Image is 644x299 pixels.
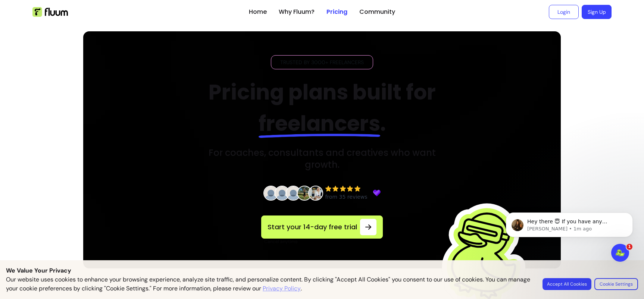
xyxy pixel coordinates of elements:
h2: Pricing plans built for . [196,77,448,139]
a: Sign Up [582,5,612,19]
iframe: Intercom notifications message [495,197,644,279]
span: 1 [626,244,632,250]
a: Login [549,5,579,19]
h3: For coaches, consultants and creatives who want growth. [196,147,448,171]
a: Community [359,7,395,16]
button: Cookie Settings [594,278,638,290]
span: freelancers [259,109,380,138]
a: Start your 14-day free trial [261,215,383,239]
button: Accept All Cookies [543,278,591,290]
span: Trusted by 3000+ freelancers [277,59,367,66]
p: Our website uses cookies to enhance your browsing experience, analyze site traffic, and personali... [6,275,534,293]
iframe: Intercom live chat [611,244,629,262]
a: Home [249,7,267,16]
a: Pricing [326,7,347,16]
span: Start your 14-day free trial [268,222,357,232]
img: Fluum Logo [32,7,68,17]
a: Why Fluum? [279,7,315,16]
p: Cancel anytime [264,239,383,245]
a: Privacy Policy [263,284,301,293]
p: We Value Your Privacy [6,266,638,275]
